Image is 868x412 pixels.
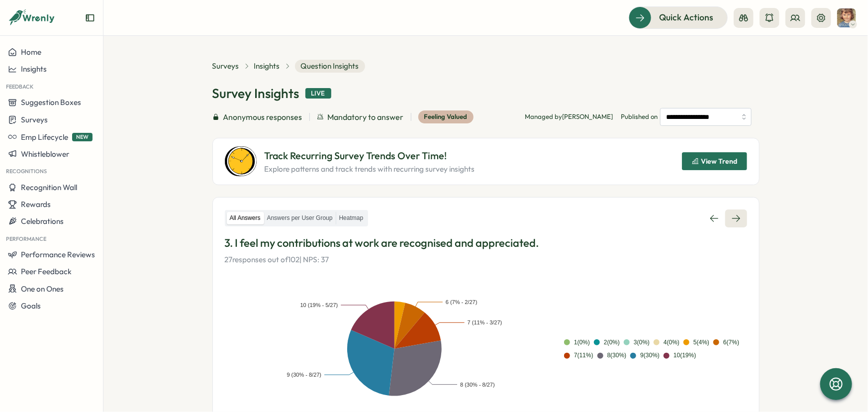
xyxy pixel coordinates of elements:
[574,338,590,347] div: 1 ( 0 %)
[227,212,264,224] label: All Answers
[21,183,77,192] span: Recognition Wall
[328,111,404,123] span: Mandatory to answer
[212,61,239,72] a: Surveys
[664,338,679,347] div: 4 ( 0 %)
[21,267,72,276] span: Peer Feedback
[418,110,474,123] div: Feeling Valued
[693,338,709,347] div: 5 ( 4 %)
[674,351,696,360] div: 10 ( 19 %)
[21,132,68,142] span: Emp Lifecycle
[723,338,739,347] div: 6 ( 7 %)
[446,299,478,305] text: 6 (7% - 2/27)
[300,303,338,309] text: 10 (19% - 5/27)
[265,164,475,175] p: Explore patterns and track trends with recurring survey insights
[682,152,747,170] button: View Trend
[264,212,336,224] label: Answers per User Group
[659,11,713,24] span: Quick Actions
[21,301,41,310] span: Goals
[701,158,738,165] span: View Trend
[21,47,41,57] span: Home
[21,64,47,74] span: Insights
[460,382,495,388] text: 8 (30% - 8/27)
[640,351,660,360] div: 9 ( 30 %)
[621,108,752,126] span: Published on
[21,115,48,124] span: Surveys
[525,112,613,121] p: Managed by
[21,216,64,226] span: Celebrations
[225,235,747,251] p: 3. I feel my contributions at work are recognised and appreciated.
[225,254,747,265] p: 27 responses out of 102 | NPS: 37
[21,98,81,107] span: Suggestion Boxes
[336,212,367,224] label: Heatmap
[604,338,620,347] div: 2 ( 0 %)
[563,112,613,120] span: [PERSON_NAME]
[21,284,64,294] span: One on Ones
[837,8,856,27] img: Jane Lapthorne
[574,351,593,360] div: 7 ( 11 %)
[607,351,627,360] div: 8 ( 30 %)
[223,111,302,123] span: Anonymous responses
[629,6,728,28] button: Quick Actions
[254,61,280,72] a: Insights
[287,372,321,378] text: 9 (30% - 8/27)
[85,13,95,23] button: Expand sidebar
[212,85,299,102] h1: Survey Insights
[21,200,51,209] span: Rewards
[634,338,650,347] div: 3 ( 0 %)
[72,133,93,141] span: NEW
[21,149,69,159] span: Whistleblower
[468,320,502,326] text: 7 (11% - 3/27)
[21,250,95,259] span: Performance Reviews
[295,60,365,73] span: Question Insights
[305,88,331,99] div: Live
[265,148,475,164] p: Track Recurring Survey Trends Over Time!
